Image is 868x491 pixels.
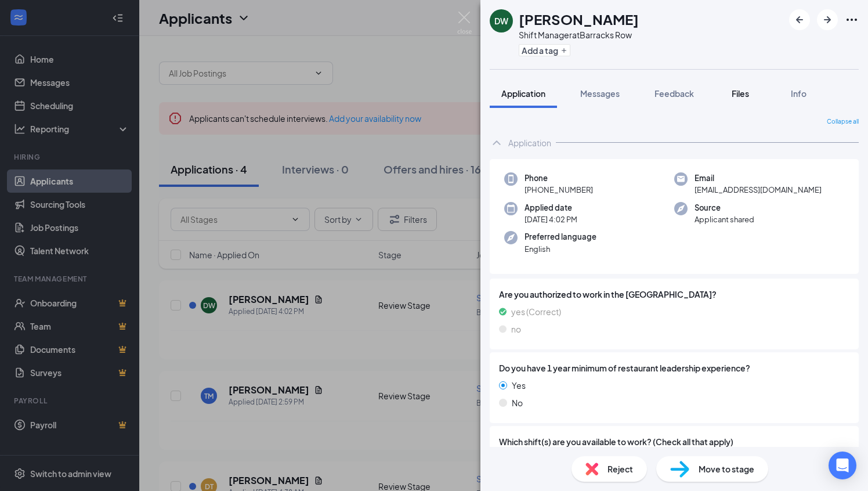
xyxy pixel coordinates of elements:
[560,47,567,54] svg: Plus
[525,214,577,225] span: [DATE] 4:02 PM
[845,13,859,27] svg: Ellipses
[525,202,577,214] span: Applied date
[791,88,806,99] span: Info
[512,396,523,409] span: No
[829,452,856,479] div: Open Intercom Messenger
[525,243,596,255] span: English
[519,44,570,56] button: PlusAdd a tag
[508,137,551,149] div: Application
[817,9,838,30] button: ArrowRight
[499,288,849,301] span: Are you authorized to work in the [GEOGRAPHIC_DATA]?
[519,9,639,29] h1: [PERSON_NAME]
[494,15,508,27] div: DW
[732,88,749,99] span: Files
[525,172,593,184] span: Phone
[695,214,754,225] span: Applicant shared
[525,231,596,243] span: Preferred language
[820,13,834,27] svg: ArrowRight
[511,323,521,335] span: no
[695,184,822,196] span: [EMAIL_ADDRESS][DOMAIN_NAME]
[699,463,754,475] span: Move to stage
[490,136,504,150] svg: ChevronUp
[695,202,754,214] span: Source
[654,88,694,99] span: Feedback
[501,88,545,99] span: Application
[511,305,561,318] span: yes (Correct)
[525,184,593,196] span: [PHONE_NUMBER]
[499,362,750,374] span: Do you have 1 year minimum of restaurant leadership experience?
[512,379,526,392] span: Yes
[580,88,620,99] span: Messages
[789,9,810,30] button: ArrowLeftNew
[827,117,859,127] span: Collapse all
[607,463,633,475] span: Reject
[793,13,806,27] svg: ArrowLeftNew
[519,29,639,41] div: Shift Manager at Barracks Row
[499,435,733,448] span: Which shift(s) are you available to work? (Check all that apply)
[695,172,822,184] span: Email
